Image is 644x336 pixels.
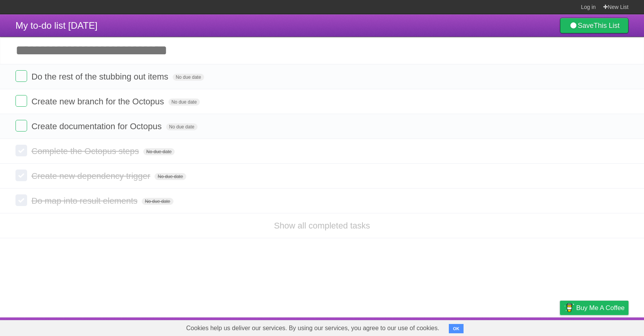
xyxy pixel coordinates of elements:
a: Privacy [550,319,570,334]
span: Create new dependency trigger [31,171,152,181]
span: No due date [173,74,204,81]
b: This List [594,22,620,29]
span: Do the rest of the stubbing out items [31,72,170,81]
button: OK [449,324,464,333]
label: Done [15,145,27,156]
span: Buy me a coffee [576,301,625,315]
label: Done [15,120,27,132]
span: Cookies help us deliver our services. By using our services, you agree to our use of cookies. [179,320,447,336]
span: No due date [142,198,173,205]
span: No due date [155,173,186,180]
span: No due date [166,123,197,130]
span: No due date [143,148,175,155]
span: Create new branch for the Octopus [31,97,166,106]
a: About [457,319,473,334]
label: Done [15,70,27,82]
img: Buy me a coffee [564,301,574,314]
a: Suggest a feature [580,319,629,334]
span: Complete the Octopus steps [31,146,141,156]
label: Done [15,95,27,107]
span: Create documentation for Octopus [31,121,163,131]
span: Do map into result elements [31,196,139,206]
a: SaveThis List [560,18,629,33]
label: Done [15,170,27,181]
span: No due date [168,99,200,106]
a: Show all completed tasks [274,221,370,230]
a: Developers [483,319,514,334]
a: Terms [524,319,541,334]
a: Buy me a coffee [560,301,629,315]
span: My to-do list [DATE] [15,20,98,31]
label: Done [15,194,27,206]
